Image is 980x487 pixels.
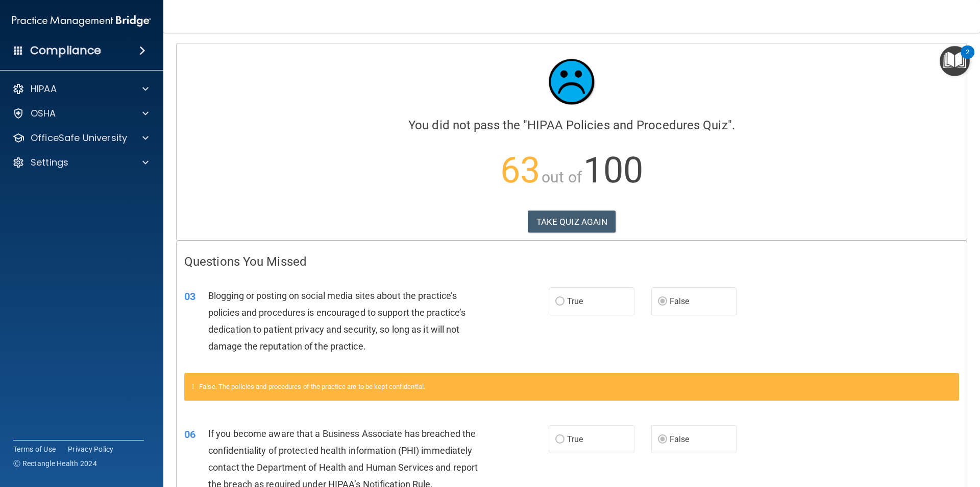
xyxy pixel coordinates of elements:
input: True [555,436,565,444]
p: OSHA [31,107,56,120]
a: Terms of Use [13,444,56,454]
button: TAKE QUIZ AGAIN [528,211,616,233]
span: False. The policies and procedures of the practice are to be kept confidential. [199,383,425,390]
span: 06 [184,428,195,440]
button: Open Resource Center, 2 new notifications [940,46,970,76]
p: Settings [31,156,68,169]
div: 2 [966,52,969,65]
input: False [658,298,667,306]
span: True [567,434,583,444]
input: True [555,298,565,306]
span: True [567,296,583,306]
a: OSHA [12,107,149,120]
span: Ⓒ Rectangle Health 2024 [13,458,97,469]
img: PMB logo [12,11,151,31]
span: 100 [583,149,643,191]
a: HIPAA [12,83,149,95]
a: Privacy Policy [68,444,114,454]
a: OfficeSafe University [12,132,149,144]
span: 03 [184,290,195,303]
span: False [670,296,690,306]
h4: You did not pass the " ". [184,119,959,132]
a: Settings [12,156,149,169]
span: HIPAA Policies and Procedures Quiz [527,118,727,132]
h4: Questions You Missed [184,255,959,268]
span: False [670,434,690,444]
p: HIPAA [31,83,57,95]
h4: Compliance [30,43,101,58]
span: Blogging or posting on social media sites about the practice’s policies and procedures is encoura... [208,290,465,352]
span: 63 [500,149,540,191]
p: OfficeSafe University [31,132,127,144]
iframe: Drift Widget Chat Controller [929,416,968,455]
input: False [658,436,667,444]
span: out of [542,168,582,186]
img: sad_face.ecc698e2.jpg [541,51,602,112]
